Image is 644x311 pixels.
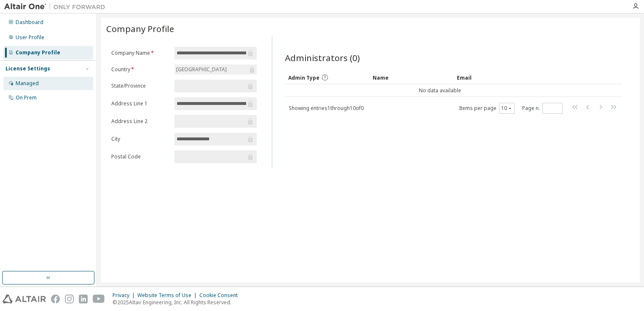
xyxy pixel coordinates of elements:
[51,295,60,303] img: facebook.svg
[5,65,50,72] div: License Settings
[111,66,169,73] label: Country
[288,74,319,81] span: Admin Type
[111,118,169,125] label: Address Line 2
[111,100,169,107] label: Address Line 1
[289,105,364,112] span: Showing entries 1 through 10 of 0
[459,103,515,114] span: Items per page
[137,292,199,299] div: Website Terms of Use
[501,105,513,112] button: 10
[111,136,169,142] label: City
[4,3,110,11] img: Altair One
[16,19,43,26] div: Dashboard
[175,65,228,74] div: [GEOGRAPHIC_DATA]
[79,295,88,303] img: linkedin.svg
[111,50,169,56] label: Company Name
[285,52,360,64] span: Administrators (0)
[285,84,595,97] td: No data available
[522,103,563,114] span: Page n.
[199,292,243,299] div: Cookie Consent
[65,295,74,303] img: instagram.svg
[16,34,44,41] div: User Profile
[16,94,37,101] div: On Prem
[16,49,60,56] div: Company Profile
[113,299,243,306] p: © 2025 Altair Engineering, Inc. All Rights Reserved.
[111,153,169,160] label: Postal Code
[93,295,105,303] img: youtube.svg
[373,71,450,84] div: Name
[111,83,169,89] label: State/Province
[174,64,257,75] div: [GEOGRAPHIC_DATA]
[16,80,39,87] div: Managed
[113,292,137,299] div: Privacy
[3,295,46,303] img: altair_logo.svg
[106,23,174,35] span: Company Profile
[457,71,534,84] div: Email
